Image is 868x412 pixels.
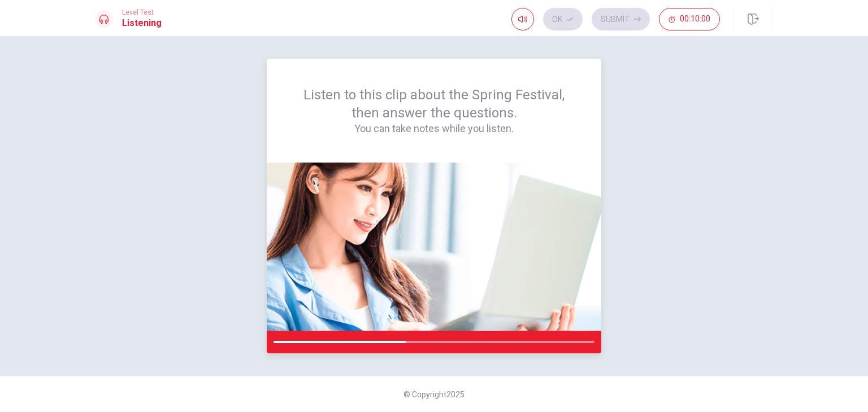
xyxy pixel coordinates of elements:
button: 00:10:00 [659,8,720,30]
img: passage image [267,163,601,331]
h4: You can take notes while you listen. [294,122,574,135]
span: © Copyright 2025 [403,390,465,399]
span: 00:10:00 [680,15,710,24]
h1: Listening [122,16,162,30]
div: Listen to this clip about the Spring Festival, then answer the questions. [294,86,574,135]
span: Level Test [122,8,162,16]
